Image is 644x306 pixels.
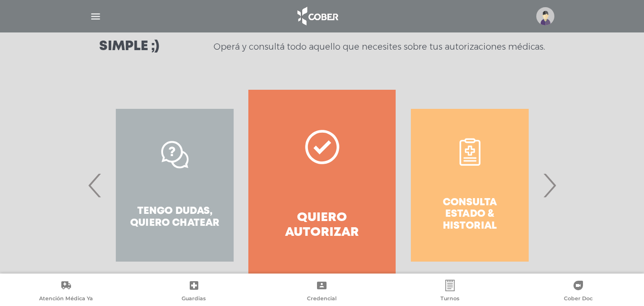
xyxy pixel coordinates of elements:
img: logo_cober_home-white.png [292,5,342,28]
a: Credencial [258,280,386,304]
span: Credencial [307,295,337,304]
h4: Quiero autorizar [266,211,378,240]
a: Turnos [386,280,514,304]
span: Turnos [440,295,460,304]
span: Previous [86,159,104,211]
a: Atención Médica Ya [2,280,130,304]
img: Cober_menu-lines-white.svg [90,11,102,22]
span: Atención Médica Ya [39,295,93,304]
a: Cober Doc [514,280,642,304]
span: Guardias [182,295,206,304]
h3: Simple ;) [99,40,159,53]
a: Quiero autorizar [248,90,396,281]
span: Cober Doc [564,295,593,304]
span: Next [540,159,559,211]
a: Guardias [130,280,258,304]
p: Operá y consultá todo aquello que necesites sobre tus autorizaciones médicas. [214,41,545,53]
img: profile-placeholder.svg [536,7,554,25]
